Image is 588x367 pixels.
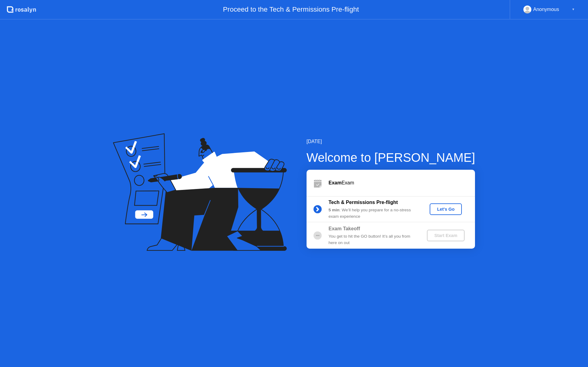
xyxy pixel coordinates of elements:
[432,207,459,212] div: Let's Go
[533,6,559,13] div: Anonymous
[329,226,360,231] b: Exam Takeoff
[572,6,575,13] div: ▼
[430,203,462,215] button: Let's Go
[329,179,475,187] div: Exam
[329,200,398,205] b: Tech & Permissions Pre-flight
[329,208,340,212] b: 5 min
[329,180,342,185] b: Exam
[329,233,417,246] div: You get to hit the GO button! It’s all you from here on out
[329,207,417,220] div: : We’ll help you prepare for a no-stress exam experience
[307,148,475,167] div: Welcome to [PERSON_NAME]
[427,230,465,241] button: Start Exam
[429,233,462,238] div: Start Exam
[307,138,475,145] div: [DATE]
